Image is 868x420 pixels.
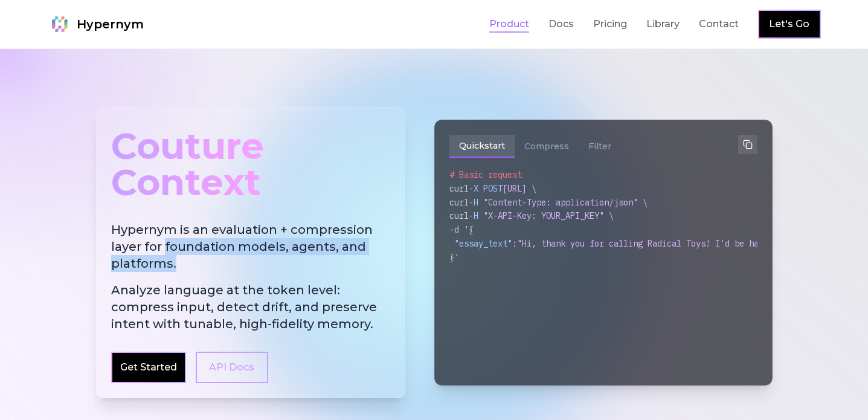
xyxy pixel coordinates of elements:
a: API Docs [196,352,268,383]
span: : [512,238,517,249]
span: curl [449,197,469,208]
a: Contact [699,17,739,31]
span: -d '{ [449,224,474,235]
a: Pricing [593,17,627,31]
span: curl [449,210,469,221]
h2: Hypernym is an evaluation + compression layer for foundation models, agents, and platforms. [111,221,390,332]
span: "essay_text" [454,238,512,249]
a: Get Started [120,360,177,375]
button: Compress [515,135,579,158]
a: Let's Go [769,17,809,31]
button: Quickstart [449,135,515,158]
a: Hypernym [48,12,144,36]
span: curl [449,183,469,194]
span: Content-Type: application/json" \ [488,197,648,208]
a: Product [489,17,529,31]
img: Hypernym Logo [48,12,72,36]
span: Analyze language at the token level: compress input, detect drift, and preserve intent with tunab... [111,282,390,332]
a: Docs [548,17,574,31]
span: Hypernym [77,16,144,33]
span: [URL] \ [503,183,536,194]
span: -H " [469,210,488,221]
span: -H " [469,197,488,208]
a: Library [646,17,680,31]
span: }' [449,252,459,263]
span: -X POST [469,183,503,194]
span: X-API-Key: YOUR_API_KEY" \ [488,210,614,221]
span: # Basic request [449,169,522,180]
button: Filter [579,135,621,158]
div: Couture Context [111,122,390,207]
button: Copy to clipboard [738,135,757,154]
